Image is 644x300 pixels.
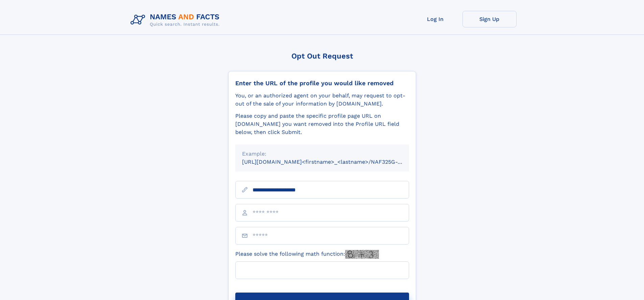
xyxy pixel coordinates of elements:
div: Please copy and paste the specific profile page URL on [DOMAIN_NAME] you want removed into the Pr... [235,112,409,136]
a: Log In [408,11,462,27]
a: Sign Up [462,11,517,27]
label: Please solve the following math function: [235,250,379,259]
div: Example: [242,150,402,158]
small: [URL][DOMAIN_NAME]<firstname>_<lastname>/NAF325G-xxxxxxxx [242,159,422,165]
div: You, or an authorized agent on your behalf, may request to opt-out of the sale of your informatio... [235,92,409,108]
img: Logo Names and Facts [128,11,225,29]
div: Enter the URL of the profile you would like removed [235,79,409,87]
div: Opt Out Request [228,52,416,60]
